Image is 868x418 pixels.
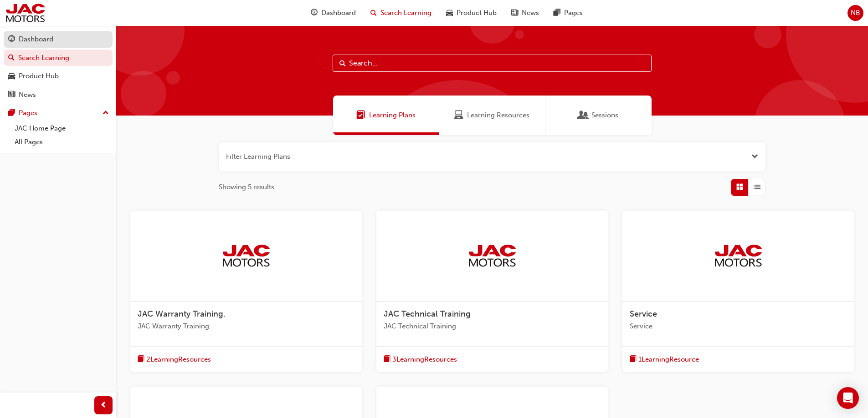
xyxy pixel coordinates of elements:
span: Dashboard [321,8,356,18]
div: News [19,90,36,100]
span: Learning Resources [454,110,463,121]
span: NB [851,8,860,18]
div: Open Intercom Messenger [837,387,859,409]
span: Learning Plans [369,110,416,121]
span: Pages [564,8,583,18]
span: search-icon [370,7,377,19]
a: car-iconProduct Hub [439,4,504,22]
img: jac-portal [221,243,271,268]
a: JAC Home Page [11,121,113,136]
div: Product Hub [19,71,59,81]
span: Learning Plans [356,110,365,121]
span: Search Learning [380,8,431,18]
img: jac-portal [5,3,46,23]
span: guage-icon [8,35,15,44]
a: jac-portalJAC Warranty Training.JAC Warranty Training.book-icon2LearningResources [130,211,362,373]
span: JAC Technical Training [384,321,601,332]
a: Learning ResourcesLearning Resources [439,96,545,135]
a: news-iconNews [504,4,546,22]
span: pages-icon [554,7,560,19]
button: book-icon1LearningResource [630,354,699,365]
a: Learning PlansLearning Plans [333,96,439,135]
span: Grid [736,182,743,192]
button: Pages [4,105,113,121]
span: News [522,8,539,18]
span: news-icon [8,91,15,99]
span: Service [630,309,657,319]
a: SessionsSessions [545,96,652,135]
span: 1 Learning Resource [638,354,699,365]
span: book-icon [384,354,390,365]
span: pages-icon [8,109,15,117]
span: car-icon [8,72,15,81]
span: prev-icon [100,400,107,411]
span: List [754,182,760,192]
span: car-icon [446,7,453,19]
span: book-icon [138,354,144,365]
span: Sessions [579,110,588,121]
button: NB [847,5,863,21]
div: Dashboard [19,34,53,45]
a: Search Learning [4,50,113,66]
span: JAC Technical Training [384,309,471,319]
a: All Pages [11,135,113,149]
button: DashboardSearch LearningProduct HubNews [4,29,113,105]
span: Learning Resources [467,110,529,121]
span: Search [339,58,346,69]
a: News [4,86,113,103]
img: jac-portal [713,243,763,268]
a: jac-portalServiceServicebook-icon1LearningResource [622,211,854,373]
span: JAC Warranty Training. [138,321,354,332]
span: 2 Learning Resources [146,354,211,365]
span: up-icon [103,107,109,119]
a: jac-portalJAC Technical TrainingJAC Technical Trainingbook-icon3LearningResources [376,211,608,373]
span: news-icon [511,7,518,19]
span: guage-icon [311,7,318,19]
span: search-icon [8,54,15,62]
div: Pages [19,108,37,118]
a: search-iconSearch Learning [363,4,439,22]
span: Sessions [591,110,618,121]
a: Product Hub [4,68,113,85]
button: book-icon2LearningResources [138,354,211,365]
span: Showing 5 results [219,182,274,192]
img: jac-portal [467,243,517,268]
a: guage-iconDashboard [303,4,363,22]
span: JAC Warranty Training. [138,309,226,319]
a: pages-iconPages [546,4,590,22]
input: Search... [333,55,652,72]
button: book-icon3LearningResources [384,354,457,365]
a: Dashboard [4,31,113,48]
span: book-icon [630,354,637,365]
span: Service [630,321,847,332]
span: Product Hub [457,8,497,18]
button: Open the filter [751,151,758,162]
span: 3 Learning Resources [392,354,457,365]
